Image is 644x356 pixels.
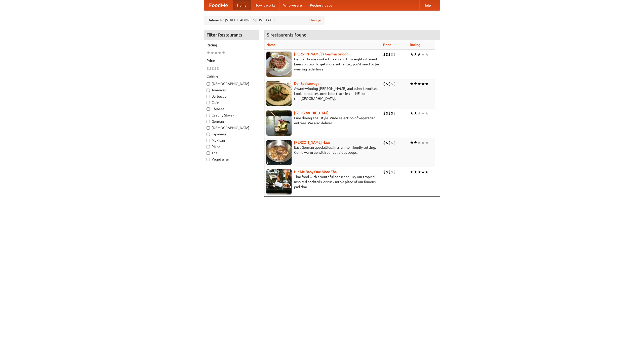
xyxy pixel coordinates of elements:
img: kohlhaus.jpg [266,140,292,165]
label: [DEMOGRAPHIC_DATA] [207,125,256,130]
a: Recipe videos [306,0,336,10]
li: ★ [417,52,421,57]
a: Hit Me Baby One More Thai [294,170,338,174]
li: $ [217,66,219,71]
a: Name [266,43,276,47]
li: $ [388,110,391,116]
label: Cafe [207,100,256,105]
h5: Cuisine [207,74,256,79]
label: Japanese [207,132,256,137]
input: Czech / Slovak [207,114,210,117]
div: Deliver to: [STREET_ADDRESS][US_STATE] [204,16,325,25]
li: $ [386,110,388,116]
li: ★ [421,110,425,116]
li: ★ [417,110,421,116]
li: $ [391,81,393,87]
img: satay.jpg [266,110,292,136]
a: Help [419,0,435,10]
label: Czech / Slovak [207,113,256,118]
label: Mexican [207,138,256,143]
li: ★ [421,52,425,57]
li: ★ [410,140,414,145]
p: East German specialties, in a family-friendly setting. Come warm up with our delicious soups. [266,145,379,155]
li: $ [388,169,391,175]
li: $ [209,66,212,71]
li: $ [386,52,388,57]
h4: Filter Restaurants [204,30,259,40]
li: $ [388,140,391,145]
li: $ [383,81,386,87]
li: ★ [410,169,414,175]
li: ★ [421,81,425,87]
input: [DEMOGRAPHIC_DATA] [207,126,210,130]
li: ★ [417,81,421,87]
input: Mexican [207,139,210,142]
a: [GEOGRAPHIC_DATA] [294,111,329,115]
li: ★ [414,81,417,87]
li: $ [386,140,388,145]
img: speisewagen.jpg [266,81,292,106]
li: $ [393,52,396,57]
label: Thai [207,150,256,155]
input: Vegetarian [207,158,210,161]
li: ★ [210,50,214,56]
label: Chinese [207,106,256,111]
li: ★ [214,50,218,56]
li: ★ [410,81,414,87]
a: Rating [410,43,420,47]
a: Price [383,43,391,47]
li: $ [386,169,388,175]
input: Thai [207,151,210,155]
p: Thai food with a youthful bar scene. Try our tropical inspired cocktails, or tuck into a plate of... [266,174,379,189]
li: $ [383,140,386,145]
p: Fine dining Thai-style. Wide selection of vegetarian entrées. We also deliver. [266,115,379,126]
li: $ [214,66,217,71]
li: $ [207,66,209,71]
li: ★ [417,140,421,145]
p: German home-cooked meals and fifty-eight different beers on tap. To get more authentic, you'd nee... [266,57,379,72]
input: Japanese [207,133,210,136]
label: Barbecue [207,94,256,99]
a: Home [233,0,251,10]
li: $ [393,110,396,116]
a: [PERSON_NAME] Haus [294,140,330,144]
h5: Price [207,58,256,63]
a: How it works [251,0,279,10]
li: ★ [425,110,429,116]
input: Cafe [207,101,210,104]
li: $ [393,140,396,145]
li: ★ [425,169,429,175]
input: [DEMOGRAPHIC_DATA] [207,82,210,86]
label: [DEMOGRAPHIC_DATA] [207,81,256,86]
li: ★ [417,169,421,175]
li: ★ [414,169,417,175]
li: ★ [207,50,210,56]
li: $ [391,110,393,116]
a: FoodMe [204,0,233,10]
input: Chinese [207,107,210,111]
a: [PERSON_NAME]'s German Saloon [294,52,348,56]
li: ★ [425,52,429,57]
li: ★ [425,81,429,87]
li: $ [383,169,386,175]
a: Who we are [279,0,306,10]
li: $ [212,66,214,71]
input: Pizza [207,145,210,148]
input: American [207,89,210,92]
ng-pluralize: 5 restaurants found! [267,32,308,37]
h5: Rating [207,43,256,48]
li: ★ [421,169,425,175]
li: ★ [414,140,417,145]
li: $ [388,52,391,57]
li: $ [386,81,388,87]
li: ★ [425,140,429,145]
li: ★ [414,110,417,116]
p: Award-winning [PERSON_NAME] and other favorites. Look for our restored food truck in the NE corne... [266,86,379,101]
li: ★ [414,52,417,57]
b: Der Speisewagen [294,82,321,86]
li: ★ [222,50,225,56]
